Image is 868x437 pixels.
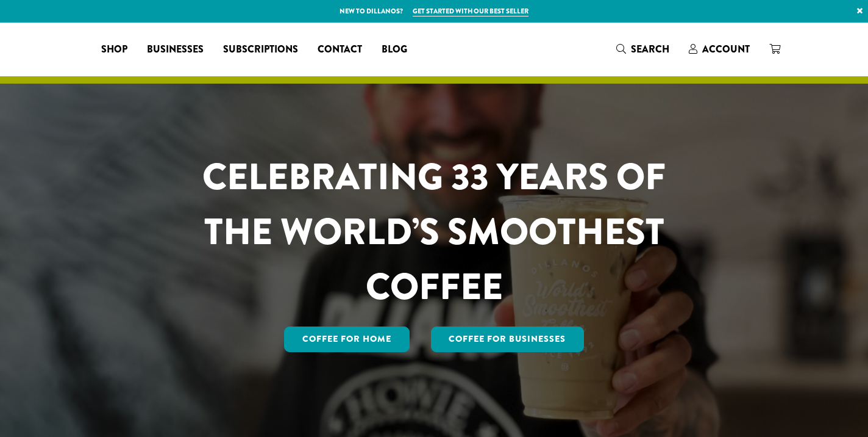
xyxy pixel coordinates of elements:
[223,42,298,57] span: Subscriptions
[413,6,528,16] a: Get started with our best seller
[147,42,204,57] span: Businesses
[101,42,127,57] span: Shop
[702,42,750,56] span: Account
[284,327,410,352] a: Coffee for Home
[91,40,137,59] a: Shop
[382,42,407,57] span: Blog
[166,150,702,314] h1: CELEBRATING 33 YEARS OF THE WORLD’S SMOOTHEST COFFEE
[318,42,362,57] span: Contact
[431,327,585,352] a: Coffee For Businesses
[607,39,679,59] a: Search
[631,42,669,56] span: Search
